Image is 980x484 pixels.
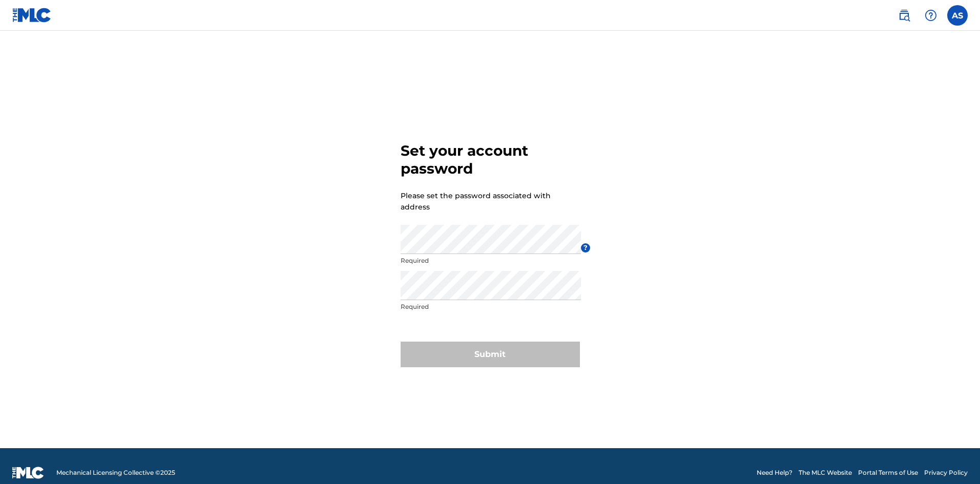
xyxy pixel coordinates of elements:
[894,5,914,26] a: Public Search
[757,468,793,477] a: Need Help?
[401,256,581,265] p: Required
[921,5,941,26] div: Help
[925,9,937,22] img: help
[858,468,918,477] a: Portal Terms of Use
[799,468,852,477] a: The MLC Website
[929,435,980,484] iframe: Chat Widget
[12,8,52,23] img: MLC Logo
[581,243,590,252] span: ?
[947,5,968,26] div: User Menu
[401,190,551,213] p: Please set the password associated with address
[12,467,44,479] img: logo
[401,302,581,311] p: Required
[56,468,175,477] span: Mechanical Licensing Collective © 2025
[898,9,910,22] img: search
[401,142,580,178] h3: Set your account password
[924,468,968,477] a: Privacy Policy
